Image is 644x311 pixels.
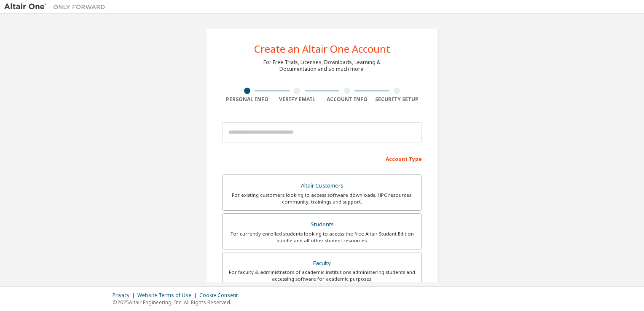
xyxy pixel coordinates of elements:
div: Faculty [228,257,416,269]
div: Security Setup [372,96,422,103]
img: Altair One [4,3,110,11]
div: For faculty & administrators of academic institutions administering students and accessing softwa... [228,269,416,282]
div: Personal Info [222,96,272,103]
div: Altair Customers [228,180,416,192]
div: Cookie Consent [199,292,243,299]
div: Verify Email [272,96,322,103]
div: Students [228,219,416,231]
div: For Free Trials, Licenses, Downloads, Learning & Documentation and so much more. [263,59,381,72]
div: Create an Altair One Account [254,44,390,54]
div: For currently enrolled students looking to access the free Altair Student Edition bundle and all ... [228,231,416,244]
p: © 2025 Altair Engineering, Inc. All Rights Reserved. [113,299,243,306]
div: Privacy [113,292,137,299]
div: For existing customers looking to access software downloads, HPC resources, community, trainings ... [228,192,416,205]
div: Website Terms of Use [137,292,199,299]
div: Account Info [322,96,372,103]
div: Account Type [222,152,422,165]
